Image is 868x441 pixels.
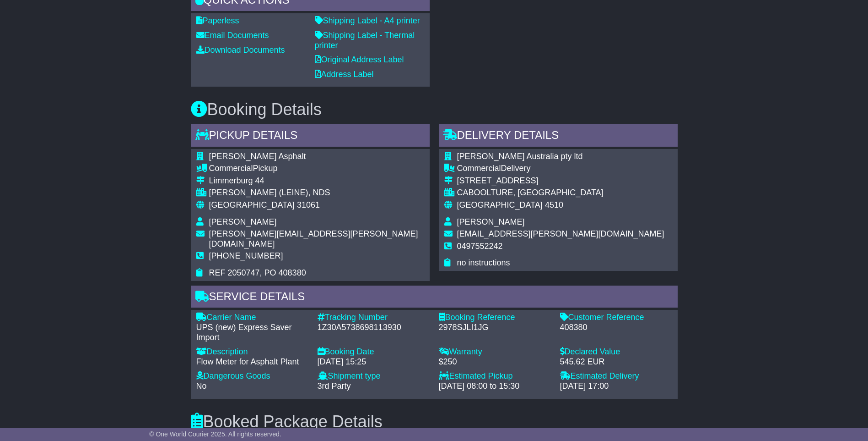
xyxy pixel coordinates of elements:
div: Tracking Number [318,313,430,323]
span: No [196,381,207,391]
span: no instructions [457,258,510,267]
h3: Booked Package Details [191,413,678,431]
div: UPS (new) Express Saver Import [196,323,308,342]
div: Dangerous Goods [196,371,308,381]
div: Booking Date [318,347,430,357]
div: [PERSON_NAME] (LEINE), NDS [209,188,424,198]
div: Booking Reference [439,313,551,323]
div: 408380 [560,323,672,333]
div: [STREET_ADDRESS] [457,176,664,186]
a: Paperless [196,16,239,25]
div: Limmerburg 44 [209,176,424,186]
div: Carrier Name [196,313,308,323]
div: Shipment type [318,371,430,381]
span: 0497552242 [457,242,503,251]
span: Commercial [209,164,253,173]
a: Download Documents [196,45,285,55]
span: [PERSON_NAME] [209,217,277,226]
span: [GEOGRAPHIC_DATA] [209,200,295,209]
a: Shipping Label - A4 printer [315,16,420,25]
span: Commercial [457,164,501,173]
div: CABOOLTURE, [GEOGRAPHIC_DATA] [457,188,664,198]
span: [PHONE_NUMBER] [209,251,283,260]
a: Address Label [315,70,374,79]
div: Customer Reference [560,313,672,323]
a: Original Address Label [315,55,404,64]
div: Service Details [191,286,678,310]
span: [PERSON_NAME] Australia pty ltd [457,152,583,161]
div: Pickup Details [191,124,430,149]
div: Declared Value [560,347,672,357]
div: 2978SJLI1JG [439,323,551,333]
div: Pickup [209,164,424,174]
span: 31061 [297,200,320,209]
h3: Booking Details [191,100,678,119]
span: 4510 [545,200,563,209]
span: [PERSON_NAME] Asphalt [209,152,306,161]
div: Estimated Pickup [439,371,551,381]
div: Warranty [439,347,551,357]
span: REF 2050747, PO 408380 [209,268,306,277]
span: [GEOGRAPHIC_DATA] [457,200,543,209]
div: Estimated Delivery [560,371,672,381]
div: [DATE] 17:00 [560,381,672,391]
div: [DATE] 08:00 to 15:30 [439,381,551,391]
span: [PERSON_NAME][EMAIL_ADDRESS][PERSON_NAME][DOMAIN_NAME] [209,229,418,248]
div: Delivery [457,164,664,174]
div: $250 [439,357,551,367]
span: [EMAIL_ADDRESS][PERSON_NAME][DOMAIN_NAME] [457,229,664,238]
div: Flow Meter for Asphalt Plant [196,357,308,367]
span: © One World Courier 2025. All rights reserved. [149,430,281,438]
span: [PERSON_NAME] [457,217,525,226]
div: 545.62 EUR [560,357,672,367]
div: Description [196,347,308,357]
a: Email Documents [196,31,269,40]
div: 1Z30A5738698113930 [318,323,430,333]
span: 3rd Party [318,381,351,391]
div: [DATE] 15:25 [318,357,430,367]
div: Delivery Details [439,124,678,149]
a: Shipping Label - Thermal printer [315,31,415,50]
